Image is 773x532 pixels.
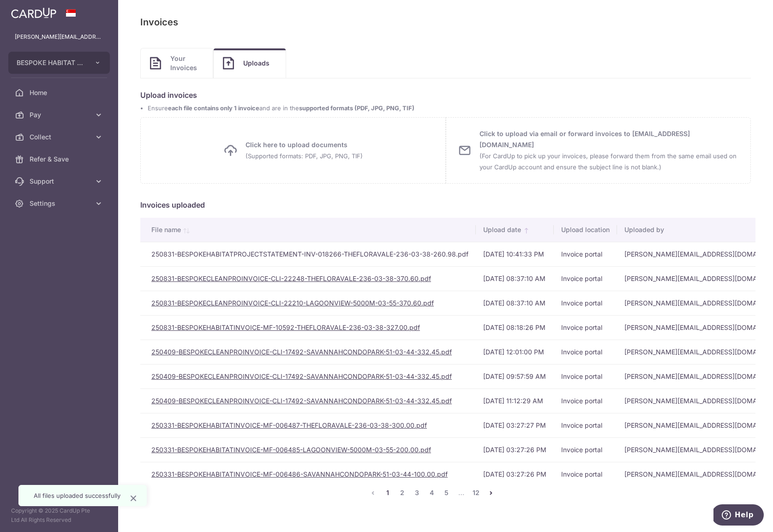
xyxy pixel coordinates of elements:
[148,104,751,113] li: Ensure and are in the
[140,218,476,242] th: File name: activate to sort column ascending
[151,323,420,331] a: 250831-BESPOKEHABITATINVOICE-MF-10592-THEFLORAVALE-236-03-38-327.00.pdf
[554,389,617,413] td: Invoice portal
[170,54,204,72] span: Your Invoices
[476,315,554,340] td: [DATE] 08:18:26 PM
[243,59,276,68] span: Uploads
[476,291,554,315] td: [DATE] 08:37:10 AM
[554,413,617,437] td: Invoice portal
[214,48,286,78] a: Uploads
[479,152,737,171] small: (For CardUp to pick up your invoices, please forward them from the same email used on your CardUp...
[397,487,408,498] a: 2
[426,487,437,498] a: 4
[476,242,554,266] td: [DATE] 10:41:33 PM
[141,48,213,78] a: Your Invoices
[476,340,554,364] td: [DATE] 12:01:00 PM
[382,487,393,498] a: 1
[8,52,110,74] button: BESPOKE HABITAT SHEN PTE. LTD.
[151,397,452,405] a: 250409-BESPOKECLEANPROINVOICE-CLI-17492-SAVANNAHCONDOPARK-51-03-44-332.45.pdf
[150,57,161,70] img: Invoice icon Image
[151,446,431,454] a: 250331-BESPOKEHABITATINVOICE-MF-006485-LAGOONVIEW-5000M-03-55-200.00.pdf
[140,199,751,210] h5: Invoices uploaded
[471,487,482,498] a: 12
[246,139,363,161] span: Click here to upload documents
[554,242,617,266] td: Invoice portal
[140,15,178,30] p: Invoices
[17,58,85,67] span: BESPOKE HABITAT SHEN PTE. LTD.
[30,132,90,142] span: Collect
[140,242,476,266] td: 250831-BESPOKEHABITATPROJECTSTATEMENT-INV-018266-THEFLORAVALE-236-03-38-260.98.pdf
[246,152,363,160] small: (Supported formats: PDF, JPG, PNG, TIF)
[476,364,554,389] td: [DATE] 09:57:59 AM
[554,437,617,462] td: Invoice portal
[151,372,452,380] a: 250409-BESPOKECLEANPROINVOICE-CLI-17492-SAVANNAHCONDOPARK-51-03-44-332.45.pdf
[713,504,764,527] iframe: Opens a widget where you can find more information
[446,117,751,184] a: Click to upload via email or forward invoices to [EMAIL_ADDRESS][DOMAIN_NAME] (For CardUp to pick...
[151,421,427,429] a: 250331-BESPOKEHABITATINVOICE-MF-006487-THEFLORAVALE-236-03-38-300.00.pdf
[30,199,90,208] span: Settings
[30,155,90,164] span: Refer & Save
[30,110,90,120] span: Pay
[151,348,452,356] a: 250409-BESPOKECLEANPROINVOICE-CLI-17492-SAVANNAHCONDOPARK-51-03-44-332.45.pdf
[554,462,617,486] td: Invoice portal
[554,266,617,291] td: Invoice portal
[128,493,139,504] button: Close
[223,57,234,70] img: Invoice icon Image
[140,90,751,101] p: Upload invoices
[30,177,90,186] span: Support
[554,291,617,315] td: Invoice portal
[412,487,423,498] a: 3
[15,32,103,42] p: [PERSON_NAME][EMAIL_ADDRESS][DOMAIN_NAME]
[554,364,617,389] td: Invoice portal
[476,218,554,242] th: Upload date: activate to sort column ascending
[151,470,448,478] a: 250331-BESPOKEHABITATINVOICE-MF-006486-SAVANNAHCONDOPARK-51-03-44-100.00.pdf
[34,491,120,500] div: All files uploaded successfully
[554,340,617,364] td: Invoice portal
[30,88,90,97] span: Home
[554,218,617,242] th: Upload location
[476,389,554,413] td: [DATE] 11:12:29 AM
[151,275,431,282] a: 250831-BESPOKECLEANPROINVOICE-CLI-22248-THEFLORAVALE-236-03-38-370.60.pdf
[151,299,434,307] a: 250831-BESPOKECLEANPROINVOICE-CLI-22210-LAGOONVIEW-5000M-03-55-370.60.pdf
[476,437,554,462] td: [DATE] 03:27:26 PM
[479,128,740,173] span: Click to upload via email or forward invoices to [EMAIL_ADDRESS][DOMAIN_NAME]
[476,462,554,486] td: [DATE] 03:27:26 PM
[11,7,56,18] img: CardUp
[476,266,554,291] td: [DATE] 08:37:10 AM
[476,413,554,437] td: [DATE] 03:27:27 PM
[299,105,414,112] b: supported formats (PDF, JPG, PNG, TIF)
[554,315,617,340] td: Invoice portal
[168,105,259,112] b: each file contains only 1 invoice
[441,487,452,498] a: 5
[456,487,467,498] a: …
